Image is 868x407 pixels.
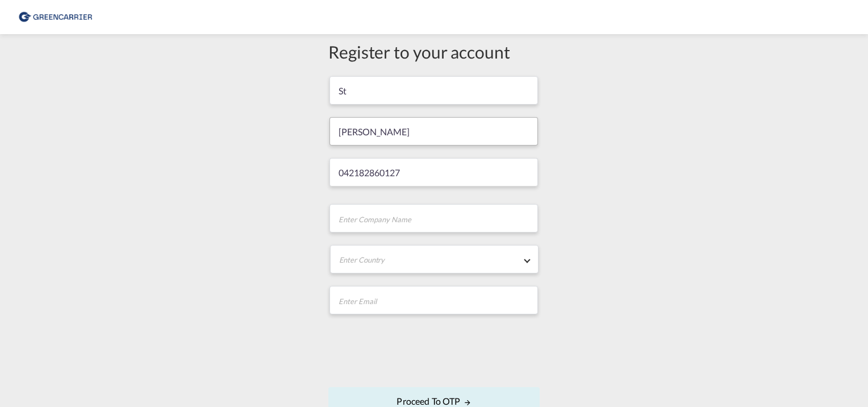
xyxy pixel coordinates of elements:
[348,326,520,370] iframe: reCAPTCHA
[329,286,538,314] input: Enter Email
[329,204,538,232] input: Enter Company Name
[329,76,538,105] input: Enter First Name
[328,40,540,64] div: Register to your account
[330,245,539,273] md-select: Enter Country
[329,117,538,146] input: Enter Last Name
[464,398,471,406] md-icon: icon-arrow-right
[329,158,538,186] input: Phone Number
[17,5,94,30] img: 8cf206808afe11efa76fcd1e3d746489.png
